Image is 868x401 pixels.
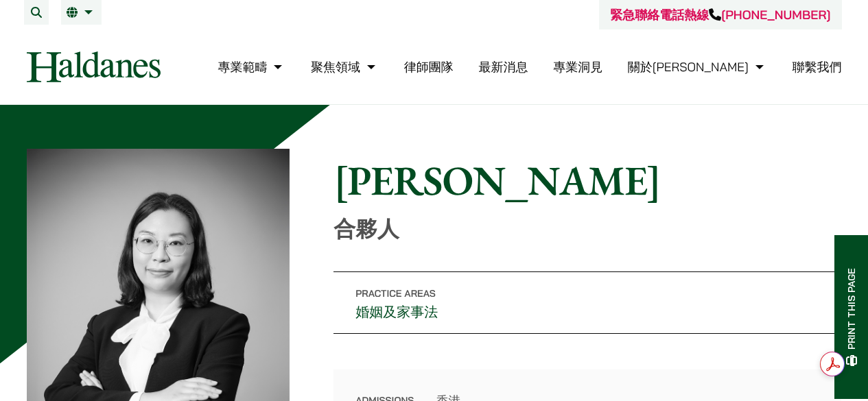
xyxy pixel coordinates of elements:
a: 繁 [67,7,96,18]
p: 合夥人 [333,216,841,242]
a: 緊急聯絡電話熱線[PHONE_NUMBER] [610,7,830,23]
h1: [PERSON_NAME] [333,156,841,205]
span: Practice Areas [355,287,436,300]
a: 婚姻及家事法 [355,303,438,321]
a: 聚焦領域 [311,59,379,75]
a: 最新消息 [478,59,528,75]
img: Logo of Haldanes [27,51,161,82]
a: 聯繫我們 [793,59,842,75]
a: 律師團隊 [404,59,454,75]
a: 專業洞見 [553,59,602,75]
a: 關於何敦 [628,59,767,75]
a: 專業範疇 [218,59,285,75]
